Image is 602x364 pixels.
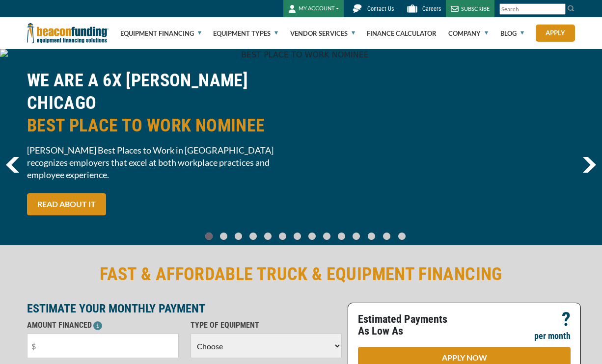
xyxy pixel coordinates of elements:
a: previous [6,157,19,173]
a: Finance Calculator [367,18,437,49]
a: next [582,157,596,173]
span: Contact Us [367,5,394,12]
input: $ [27,334,179,358]
p: per month [534,330,571,342]
p: ESTIMATE YOUR MONTHLY PAYMENT [27,303,342,314]
a: Go To Slide 5 [276,232,288,240]
a: Blog [500,18,524,49]
a: READ ABOUT IT [27,193,106,215]
a: Go To Slide 9 [335,232,347,240]
a: Go To Slide 1 [218,232,229,240]
p: Estimated Payments As Low As [358,313,459,337]
a: Go To Slide 11 [365,232,378,240]
a: Go To Slide 3 [247,232,259,240]
a: Equipment Types [213,18,278,49]
a: Go To Slide 10 [350,232,362,240]
img: Search [567,4,575,12]
a: Vendor Services [290,18,355,49]
a: Go To Slide 8 [321,232,332,240]
h2: WE ARE A 6X [PERSON_NAME] CHICAGO [27,69,295,137]
span: [PERSON_NAME] Best Places to Work in [GEOGRAPHIC_DATA] recognizes employers that excel at both wo... [27,144,295,181]
p: ? [562,313,571,325]
img: Left Navigator [6,157,19,173]
p: AMOUNT FINANCED [27,319,179,331]
a: Apply [536,25,575,42]
img: Beacon Funding Corporation logo [27,17,109,49]
a: Clear search text [555,5,563,13]
a: Go To Slide 4 [262,232,274,240]
span: BEST PLACE TO WORK NOMINEE [27,114,295,137]
h2: FAST & AFFORDABLE TRUCK & EQUIPMENT FINANCING [27,263,575,286]
a: Go To Slide 6 [291,232,303,240]
input: Search [499,3,566,15]
img: Right Navigator [582,157,596,173]
a: Go To Slide 0 [203,232,215,240]
a: Go To Slide 12 [381,232,393,240]
span: Careers [422,5,441,12]
p: TYPE OF EQUIPMENT [191,319,342,331]
a: Company [448,18,488,49]
a: Go To Slide 13 [396,232,408,240]
a: Go To Slide 2 [232,232,244,240]
a: Go To Slide 7 [306,232,318,240]
a: Equipment Financing [120,18,201,49]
